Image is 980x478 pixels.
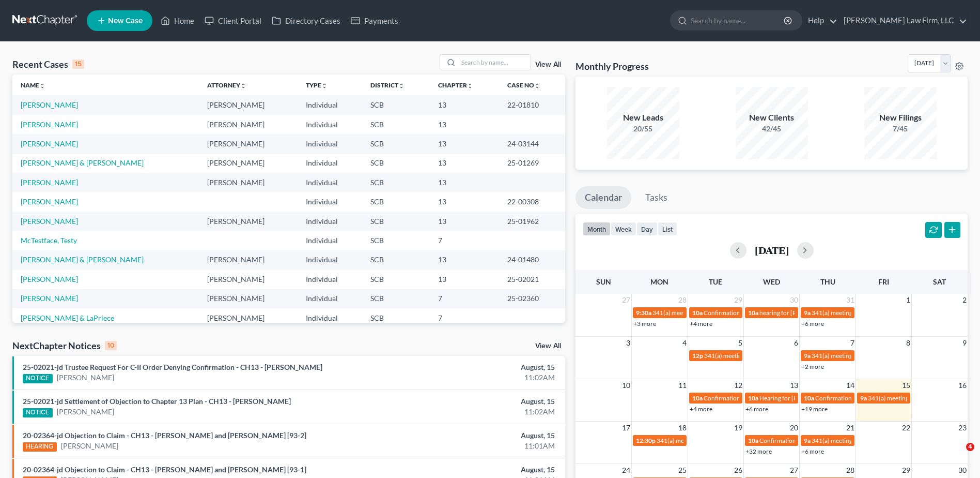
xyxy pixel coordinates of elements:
td: Individual [298,95,363,114]
a: +2 more [801,363,824,370]
i: unfold_more [240,83,246,89]
span: 13 [789,379,799,392]
span: 341(a) meeting for [PERSON_NAME] [812,437,911,444]
span: Thu [820,277,835,286]
td: [PERSON_NAME] [199,173,298,192]
span: 27 [789,464,799,476]
a: Districtunfold_more [370,81,405,89]
span: 10a [692,394,703,402]
a: Typeunfold_more [306,81,328,89]
div: NextChapter Notices [12,339,117,352]
span: 341(a) meeting for [PERSON_NAME] [704,352,804,360]
span: 341(a) meeting for [PERSON_NAME] & [PERSON_NAME] [652,309,807,317]
td: [PERSON_NAME] [199,95,298,114]
a: Payments [346,11,403,30]
td: 7 [430,289,499,308]
a: +6 more [745,405,768,413]
span: 10a [748,394,758,402]
a: Tasks [636,186,677,209]
div: 10 [105,341,117,350]
td: SCB [362,270,430,289]
span: 9a [804,309,811,317]
a: 20-02364-jd Objection to Claim - CH13 - [PERSON_NAME] and [PERSON_NAME] [93-1] [23,465,306,474]
span: 18 [677,422,688,434]
a: +6 more [801,320,824,327]
span: 23 [957,422,968,434]
div: 42/45 [736,124,808,134]
a: [PERSON_NAME] [21,139,78,148]
td: Individual [298,231,363,250]
span: Hearing for [PERSON_NAME] [759,394,840,402]
a: +3 more [633,320,656,327]
td: 13 [430,115,499,134]
span: 30 [789,294,799,306]
span: 10a [692,309,703,317]
a: [PERSON_NAME] [21,100,78,109]
a: [PERSON_NAME] [21,275,78,283]
a: Nameunfold_more [21,81,45,89]
a: +32 more [745,447,772,455]
td: Individual [298,154,363,173]
h3: Monthly Progress [575,60,649,72]
td: 13 [430,192,499,211]
a: Attorneyunfold_more [207,81,246,89]
span: 17 [621,422,631,434]
span: 10a [748,309,758,317]
span: New Case [108,17,143,25]
span: 10a [804,394,814,402]
td: SCB [362,173,430,192]
a: [PERSON_NAME] [21,294,78,303]
td: SCB [362,154,430,173]
span: 30 [957,464,968,476]
a: [PERSON_NAME] [57,372,114,383]
span: 12:30p [636,437,656,444]
td: SCB [362,134,430,153]
td: SCB [362,212,430,231]
a: 25-02021-jd Settlement of Objection to Chapter 13 Plan - CH13 - [PERSON_NAME] [23,397,291,406]
td: [PERSON_NAME] [199,212,298,231]
a: [PERSON_NAME] [21,217,78,226]
span: 24 [621,464,631,476]
td: 13 [430,270,499,289]
a: Case Nounfold_more [507,81,540,89]
span: Fri [878,277,889,286]
a: [PERSON_NAME] [61,441,118,451]
i: unfold_more [321,83,328,89]
td: 25-02021 [499,270,565,289]
input: Search by name... [458,55,531,70]
td: Individual [298,250,363,270]
span: 9a [804,352,811,360]
i: unfold_more [39,83,45,89]
span: Wed [763,277,780,286]
a: [PERSON_NAME] [21,197,78,206]
td: 7 [430,231,499,250]
div: New Clients [736,112,808,124]
span: 19 [733,422,743,434]
div: NOTICE [23,408,53,417]
td: 25-01962 [499,212,565,231]
span: 6 [793,337,799,349]
i: unfold_more [467,83,473,89]
a: +19 more [801,405,828,413]
td: [PERSON_NAME] [199,134,298,153]
i: unfold_more [534,83,540,89]
div: Recent Cases [12,58,84,70]
td: [PERSON_NAME] [199,115,298,134]
a: [PERSON_NAME] Law Firm, LLC [838,11,967,30]
span: 8 [905,337,911,349]
a: View All [535,61,561,68]
span: Confirmation Hearing for La [PERSON_NAME] [815,394,941,402]
span: 27 [621,294,631,306]
td: 13 [430,173,499,192]
td: 24-01480 [499,250,565,270]
iframe: Intercom live chat [945,443,970,468]
span: 341(a) meeting for [PERSON_NAME] [868,394,968,402]
a: Chapterunfold_more [438,81,473,89]
a: Home [155,11,199,30]
span: 7 [849,337,855,349]
span: Mon [650,277,668,286]
a: Client Portal [199,11,267,30]
div: August, 15 [384,396,555,407]
span: Confirmation Hearing for [PERSON_NAME] & [PERSON_NAME] [704,394,877,402]
span: 341(a) meeting for [812,309,862,317]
